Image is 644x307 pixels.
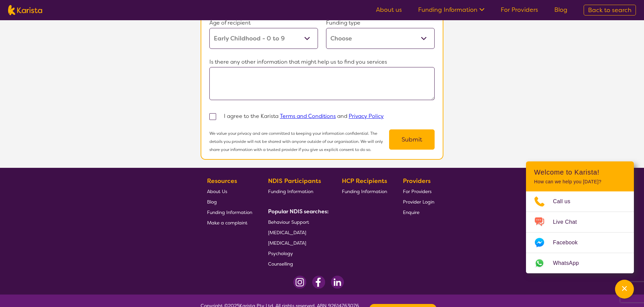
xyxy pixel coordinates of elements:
[588,6,632,14] span: Back to search
[207,177,237,185] b: Resources
[501,6,538,14] a: For Providers
[331,276,344,289] img: LinkedIn
[207,207,252,217] a: Funding Information
[312,276,325,289] img: Facebook
[403,199,434,205] span: Provider Login
[268,219,309,225] span: Behaviour Support
[268,227,326,238] a: [MEDICAL_DATA]
[280,113,336,120] a: Terms and Conditions
[209,129,389,154] p: We value your privacy and are committed to keeping your information confidential. The details you...
[403,209,419,215] span: Enquire
[207,199,217,205] span: Blog
[268,248,326,258] a: Psychology
[207,186,252,196] a: About Us
[224,111,384,121] p: I agree to the Karista and
[268,208,329,215] b: Popular NDIS searches:
[207,209,252,215] span: Funding Information
[268,250,293,256] span: Psychology
[534,168,626,176] h2: Welcome to Karista!
[553,258,587,268] span: WhatsApp
[584,5,636,16] a: Back to search
[207,188,227,194] span: About Us
[534,179,626,185] p: How can we help you [DATE]?
[389,129,435,150] button: Submit
[526,191,634,273] ul: Choose channel
[342,188,387,194] span: Funding Information
[615,280,634,299] button: Channel Menu
[209,18,318,28] p: Age of recipient
[268,261,293,267] span: Counselling
[207,220,247,226] span: Make a complaint
[553,196,579,207] span: Call us
[268,238,326,248] a: [MEDICAL_DATA]
[268,217,326,227] a: Behaviour Support
[268,186,326,196] a: Funding Information
[342,186,387,196] a: Funding Information
[554,6,567,14] a: Blog
[403,196,434,207] a: Provider Login
[268,177,321,185] b: NDIS Participants
[526,253,634,273] a: Web link opens in a new tab.
[268,240,306,246] span: [MEDICAL_DATA]
[268,229,306,236] span: [MEDICAL_DATA]
[403,186,434,196] a: For Providers
[553,238,586,248] span: Facebook
[526,161,634,273] div: Channel Menu
[403,207,434,217] a: Enquire
[207,196,252,207] a: Blog
[349,113,384,120] a: Privacy Policy
[376,6,402,14] a: About us
[209,57,435,67] p: Is there any other information that might help us to find you services
[268,258,326,269] a: Counselling
[293,276,306,289] img: Instagram
[8,5,42,15] img: Karista logo
[403,188,432,194] span: For Providers
[403,177,431,185] b: Providers
[207,217,252,228] a: Make a complaint
[342,177,387,185] b: HCP Recipients
[553,217,585,227] span: Live Chat
[418,6,485,14] a: Funding Information
[268,188,313,194] span: Funding Information
[326,18,435,28] p: Funding type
